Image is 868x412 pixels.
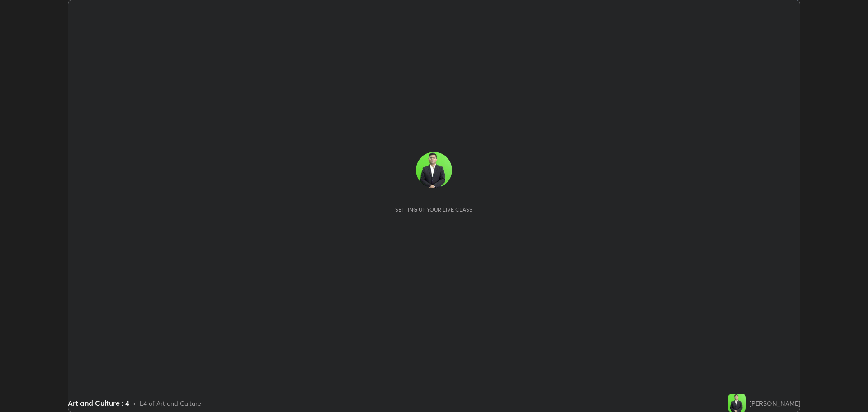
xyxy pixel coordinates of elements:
div: L4 of Art and Culture [140,398,201,408]
div: Setting up your live class [395,206,472,213]
img: 9b86760d42ff43e7bdd1dc4360e85cfa.jpg [416,152,452,188]
img: 9b86760d42ff43e7bdd1dc4360e85cfa.jpg [728,394,746,412]
div: [PERSON_NAME] [750,398,800,408]
div: Art and Culture : 4 [68,398,129,408]
div: • [133,398,136,408]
